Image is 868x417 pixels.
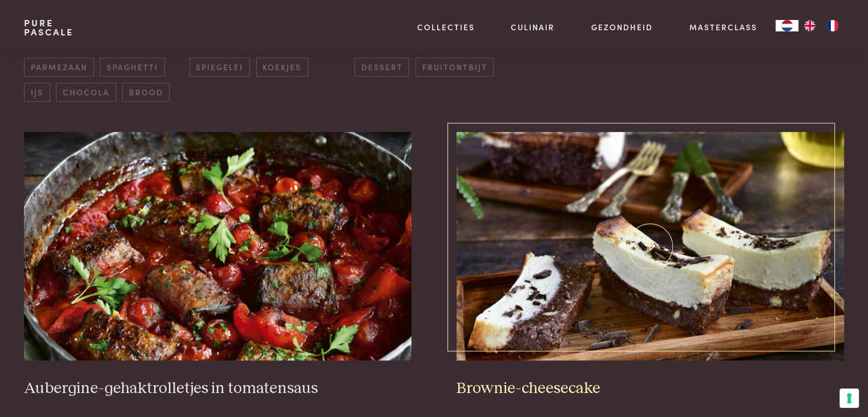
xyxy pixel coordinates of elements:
[24,18,74,37] a: PurePascale
[457,132,843,360] img: Brownie-cheesecake
[24,132,411,360] img: Aubergine-gehaktrolletjes in tomatensaus
[776,20,798,31] a: NL
[457,379,843,399] h3: Brownie-cheesecake
[776,20,844,31] aside: Language selected: Nederlands
[24,379,411,399] h3: Aubergine-gehaktrolletjes in tomatensaus
[511,21,555,33] a: Culinair
[256,58,308,77] span: koekjes
[591,21,653,33] a: Gezondheid
[457,132,843,398] a: Brownie-cheesecake Brownie-cheesecake
[24,132,411,398] a: Aubergine-gehaktrolletjes in tomatensaus Aubergine-gehaktrolletjes in tomatensaus
[354,58,409,77] span: dessert
[24,83,50,102] span: ijs
[56,83,116,102] span: chocola
[415,58,494,77] span: fruitontbijt
[821,20,844,31] a: FR
[689,21,757,33] a: Masterclass
[798,20,844,31] ul: Language list
[24,58,94,77] span: parmezaan
[839,388,859,408] button: Uw voorkeuren voor toestemming voor trackingtechnologieën
[417,21,475,33] a: Collecties
[189,58,250,77] span: spiegelei
[776,20,798,31] div: Language
[122,83,169,102] span: brood
[798,20,821,31] a: EN
[100,58,164,77] span: spaghetti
